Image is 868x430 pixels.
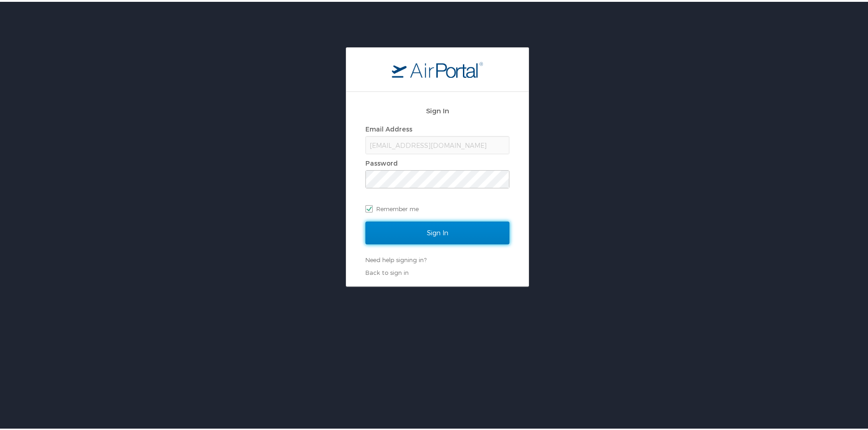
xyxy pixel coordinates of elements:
[365,123,412,131] label: Email Address
[365,254,426,262] a: Need help signing in?
[365,267,409,274] a: Back to sign in
[365,220,509,243] input: Sign In
[365,157,398,165] label: Password
[392,60,483,76] img: logo
[365,104,509,114] h2: Sign In
[365,200,509,214] label: Remember me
